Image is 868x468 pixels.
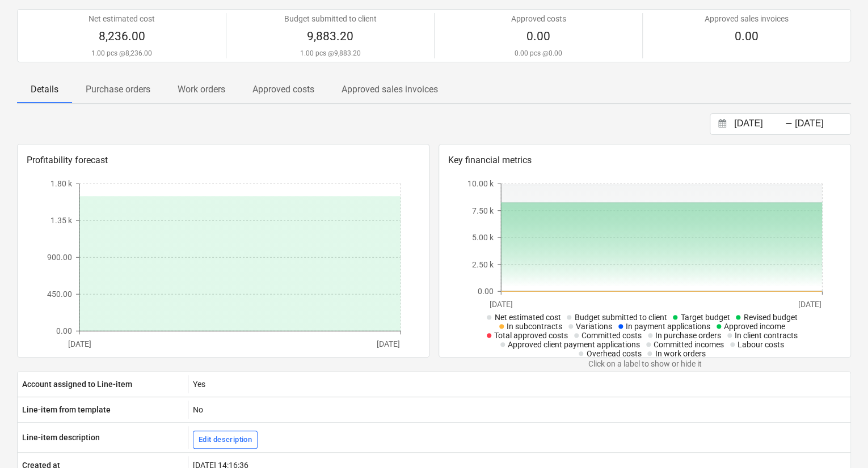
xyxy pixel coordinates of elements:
[22,404,111,415] p: Line-item from template
[68,339,91,348] tspan: [DATE]
[732,116,790,132] input: Start Date
[576,322,612,331] span: Variations
[47,290,72,299] tspan: 450.00
[785,121,793,127] div: -
[47,253,72,262] tspan: 900.00
[178,83,225,96] p: Work orders
[448,154,841,167] p: Key financial metrics
[655,349,705,358] span: In work orders
[377,339,400,348] tspan: [DATE]
[508,340,640,349] span: Approved client payment applications
[655,331,721,340] span: In purchase orders
[735,29,759,43] span: 0.00
[724,322,785,331] span: Approved income
[478,287,494,296] tspan: 0.00
[654,340,724,349] span: Committed incomes
[99,29,145,43] span: 8,236.00
[515,49,562,58] p: 0.00 pcs @ 0.00
[252,83,314,96] p: Approved costs
[472,206,494,215] tspan: 7.50 k
[680,313,730,322] span: Target budget
[27,154,420,167] p: Profitability forecast
[188,401,850,419] div: No
[798,300,821,309] tspan: [DATE]
[199,433,252,446] div: Edit description
[22,378,132,390] p: Account assigned to Line-item
[586,349,641,358] span: Overhead costs
[188,375,850,393] div: Yes
[507,322,562,331] span: In subcontracts
[494,331,568,340] span: Total approved costs
[31,83,58,96] p: Details
[300,49,361,58] p: 1.00 pcs @ 9,883.20
[713,117,732,130] button: Interact with the calendar and add the check-in date for your trip.
[793,116,850,132] input: End Date
[472,233,494,242] tspan: 5.00 k
[738,340,784,349] span: Labour costs
[193,431,258,449] button: Edit description
[472,260,494,269] tspan: 2.50 k
[705,13,789,24] p: Approved sales invoices
[582,331,642,340] span: Committed costs
[50,216,73,225] tspan: 1.35 k
[511,13,566,24] p: Approved costs
[91,49,152,58] p: 1.00 pcs @ 8,236.00
[86,83,150,96] p: Purchase orders
[22,432,100,443] p: Line-item description
[50,179,73,188] tspan: 1.80 k
[494,313,561,322] span: Net estimated cost
[811,414,868,468] iframe: Chat Widget
[307,29,353,43] span: 9,883.20
[735,331,798,340] span: In client contracts
[467,179,494,188] tspan: 10.00 k
[490,300,513,309] tspan: [DATE]
[574,313,667,322] span: Budget submitted to client
[56,326,72,335] tspan: 0.00
[89,13,155,24] p: Net estimated cost
[743,313,797,322] span: Revised budget
[342,83,438,96] p: Approved sales invoices
[526,29,550,43] span: 0.00
[626,322,710,331] span: In payment applications
[284,13,377,24] p: Budget submitted to client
